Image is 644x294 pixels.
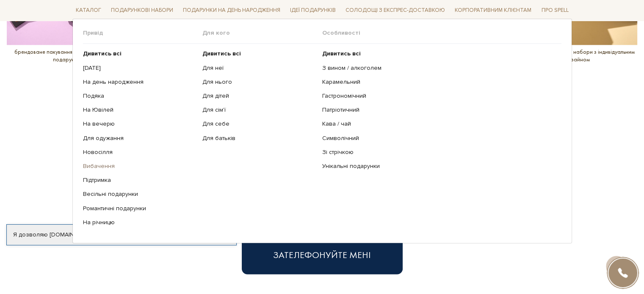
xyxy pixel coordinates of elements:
a: Подяка [83,93,196,100]
a: Для батьків [202,135,316,142]
a: Весільні подарунки [83,191,196,198]
a: На річницю [83,219,196,227]
span: Подарунки на День народження [180,4,284,17]
p: вишукані й креативні набори з індивідуальним дизайном [518,48,637,63]
a: Для нього [202,79,316,86]
a: Дивитись всі [322,50,555,58]
a: Зі стрічкою [322,149,555,157]
a: Для неї [202,64,316,72]
a: Патріотичний [322,107,555,114]
a: Романтичні подарунки [83,205,196,212]
span: Про Spell [538,4,572,17]
a: На вечерю [83,121,196,128]
span: Ідеї подарунків [287,4,339,17]
a: Кава / чай [322,121,555,128]
a: Дивитись всі [83,50,196,58]
a: Унікальні подарунки [322,163,555,170]
a: Підтримка [83,177,196,184]
a: З вином / алкоголем [322,64,555,72]
span: Каталог [72,4,105,17]
div: Каталог [72,19,572,244]
a: Корпоративним клієнтам [451,3,535,18]
a: Дивитись всі [202,50,316,58]
p: брендоване пакування та ваш логотип на подарунки [7,48,126,63]
a: Для одужання [83,135,196,142]
b: Дивитись всі [202,50,241,58]
a: [DATE] [83,64,196,72]
a: Для себе [202,121,316,128]
a: Вибачення [83,163,196,170]
a: На день народження [83,79,196,86]
a: На Ювілей [83,107,196,114]
button: Зателефонуйте мені [242,236,403,274]
a: Гастрономічний [322,93,555,100]
a: Карамельний [322,79,555,86]
a: Для сім'ї [202,107,316,114]
a: Для дітей [202,93,316,100]
b: Дивитись всі [322,50,361,58]
div: Я дозволяю [DOMAIN_NAME] використовувати [7,231,236,239]
a: Солодощі з експрес-доставкою [342,3,448,18]
span: Для кого [202,30,322,37]
b: Дивитись всі [83,50,122,58]
a: Новосілля [83,149,196,157]
span: Привід [83,30,203,37]
a: Символічний [322,135,555,142]
span: Особливості [322,30,561,37]
span: Подарункові набори [108,4,177,17]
